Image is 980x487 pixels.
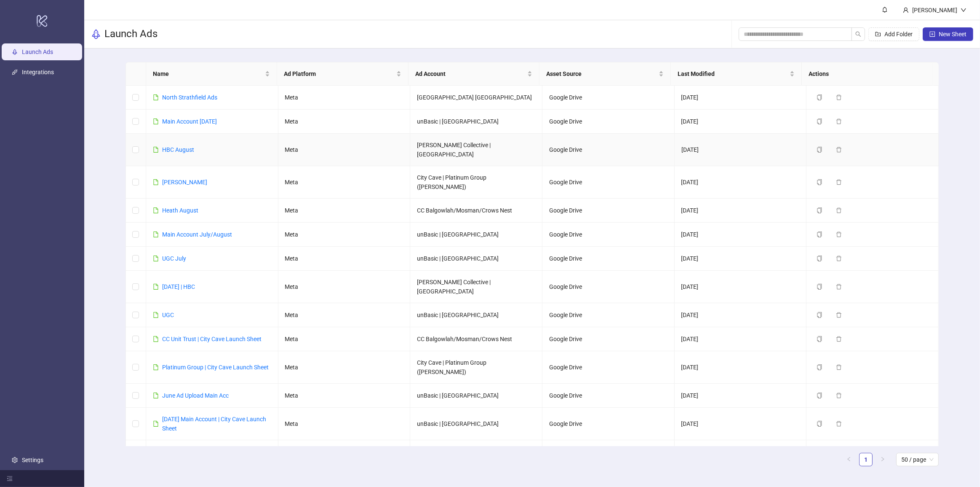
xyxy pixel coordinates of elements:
span: down [961,7,967,13]
span: Asset Source [546,69,657,78]
td: unBasic | [GEOGRAPHIC_DATA] [410,384,542,408]
td: Google Drive [542,327,675,351]
span: 50 / page [901,453,934,466]
span: file [153,207,159,213]
td: Meta [278,440,411,473]
a: June Ad Upload Main Acc [162,392,229,399]
li: Next Page [876,453,889,466]
td: [DATE] [675,271,807,303]
span: copy [817,312,822,318]
span: copy [817,207,822,213]
th: Ad Platform [277,62,409,86]
span: copy [817,118,822,124]
span: file [153,421,159,427]
td: [PERSON_NAME] Collective | [GEOGRAPHIC_DATA] [410,271,542,303]
span: delete [836,118,842,124]
td: Google Drive [542,223,675,247]
td: unBasic | [GEOGRAPHIC_DATA] [410,408,542,440]
td: [DATE] [675,303,807,327]
td: Meta [278,166,411,199]
td: Google Drive [542,384,675,408]
span: file [153,393,159,398]
td: Google Drive [542,110,675,134]
span: file [153,94,159,100]
td: [DATE] [675,327,807,351]
td: unBasic | [GEOGRAPHIC_DATA] [410,110,542,134]
a: HBC August [162,146,194,153]
td: [DATE] [675,110,807,134]
td: Meta [278,384,411,408]
span: file [153,284,159,290]
td: Google Drive [542,247,675,271]
td: unBasic | [GEOGRAPHIC_DATA] [410,303,542,327]
a: Settings [22,457,43,463]
td: Google Drive [542,408,675,440]
span: file [153,118,159,124]
span: user [903,7,909,13]
td: [PERSON_NAME] Collective | [GEOGRAPHIC_DATA] [410,440,542,473]
td: Google Drive [542,303,675,327]
span: bell [882,7,888,13]
td: Google Drive [542,86,675,110]
span: copy [817,256,822,261]
th: Ad Account [409,62,540,86]
span: delete [836,336,842,342]
span: left [846,457,852,462]
span: search [855,31,861,37]
span: delete [836,364,842,370]
span: Last Modified [678,69,788,78]
td: [DATE] [675,351,807,384]
li: Previous Page [842,453,856,466]
a: Heath August [162,207,198,214]
a: Main Account [DATE] [162,118,217,125]
span: copy [817,94,822,100]
span: rocket [91,29,101,39]
a: CC Unit Trust | City Cave Launch Sheet [162,336,262,342]
th: Asset Source [539,62,671,86]
span: file [153,231,159,237]
td: [GEOGRAPHIC_DATA] [GEOGRAPHIC_DATA] [410,86,542,110]
td: Meta [278,110,411,134]
td: [DATE] [675,134,807,166]
span: delete [836,284,842,290]
span: file [153,256,159,261]
span: file [153,312,159,318]
span: copy [817,336,822,342]
a: Main Account July/August [162,231,232,238]
th: Last Modified [671,62,802,86]
span: file [153,336,159,342]
button: New Sheet [923,27,973,41]
span: copy [817,421,822,427]
button: right [876,453,889,466]
td: City Cave | Platinum Group ([PERSON_NAME]) [410,166,542,199]
li: 1 [859,453,873,466]
span: Name [153,69,264,78]
span: copy [817,364,822,370]
td: [DATE] [675,408,807,440]
a: 1 [860,453,872,466]
td: Meta [278,408,411,440]
span: delete [836,94,842,100]
td: Google Drive [542,166,675,199]
th: Actions [802,62,933,86]
td: unBasic | [GEOGRAPHIC_DATA] [410,247,542,271]
span: file [153,364,159,370]
span: copy [817,284,822,290]
span: plus-square [929,31,935,37]
a: Integrations [22,69,54,75]
span: delete [836,312,842,318]
td: [DATE] [675,247,807,271]
button: Add Folder [868,27,919,41]
td: [PERSON_NAME] Collective | [GEOGRAPHIC_DATA] [410,134,542,166]
td: [DATE] [675,440,807,473]
a: Platinum Group | City Cave Launch Sheet [162,364,269,371]
button: left [842,453,856,466]
a: Launch Ads [22,48,53,55]
span: file [153,147,159,153]
a: UGC [162,312,174,318]
span: right [880,457,885,462]
span: New Sheet [939,31,967,38]
span: Add Folder [884,31,913,38]
td: unBasic | [GEOGRAPHIC_DATA] [410,223,542,247]
a: [DATE] | HBC [162,283,195,290]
